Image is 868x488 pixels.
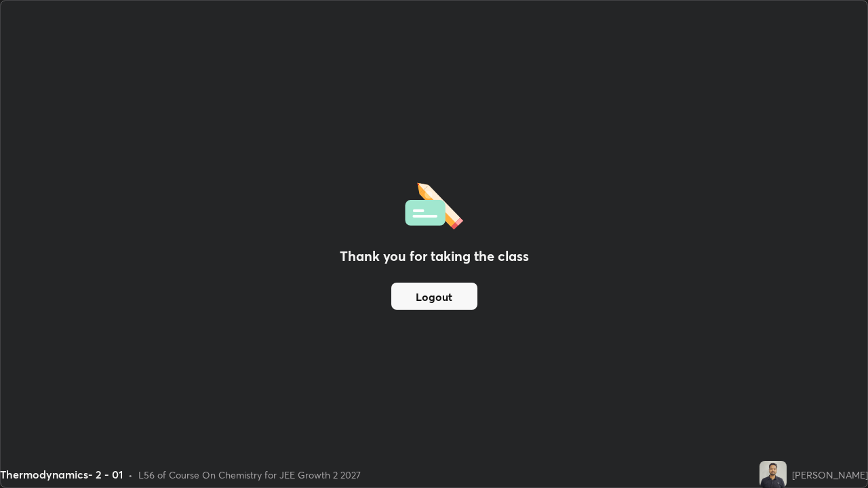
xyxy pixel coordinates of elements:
div: • [128,468,133,482]
button: Logout [391,283,477,310]
img: 81071b17b0dd4859a2b07f88cb3d53bb.jpg [759,461,787,488]
img: offlineFeedback.1438e8b3.svg [405,178,463,230]
div: L56 of Course On Chemistry for JEE Growth 2 2027 [138,468,361,482]
div: [PERSON_NAME] [792,468,868,482]
h2: Thank you for taking the class [340,246,529,266]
